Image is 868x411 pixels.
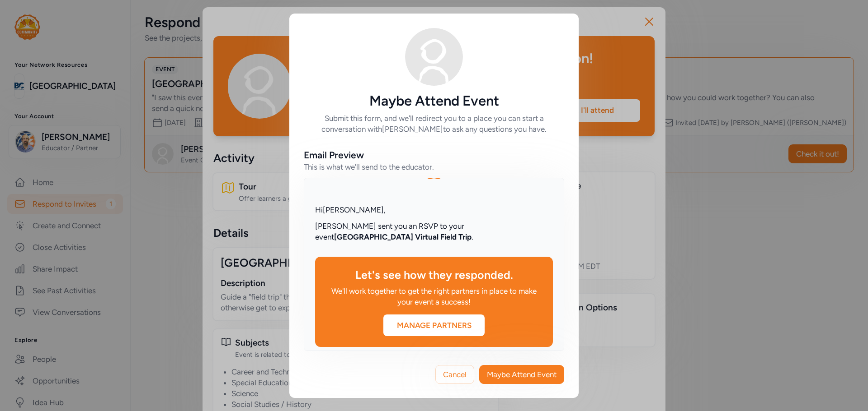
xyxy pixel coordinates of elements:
strong: [GEOGRAPHIC_DATA] Virtual Field Trip [334,232,472,241]
img: Avatar [405,28,463,86]
div: Let's see how they responded. [326,268,542,282]
div: Hi [PERSON_NAME] , [315,204,553,215]
p: [PERSON_NAME] sent you an RSVP to your event . [315,221,553,242]
h6: Submit this form, and we'll redirect you to a place you can start a conversation with [PERSON_NAM... [304,113,564,134]
div: Email Preview [304,149,364,162]
div: Manage Partners [383,320,485,331]
button: Cancel [435,365,474,384]
h5: Maybe Attend Event [304,93,564,109]
span: Maybe Attend Event [487,369,557,380]
div: This is what we'll send to the educator. [304,162,434,172]
div: We'll work together to get the right partners in place to make your event a success! [326,286,542,307]
button: Maybe Attend Event [479,365,564,384]
span: Cancel [443,369,467,380]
